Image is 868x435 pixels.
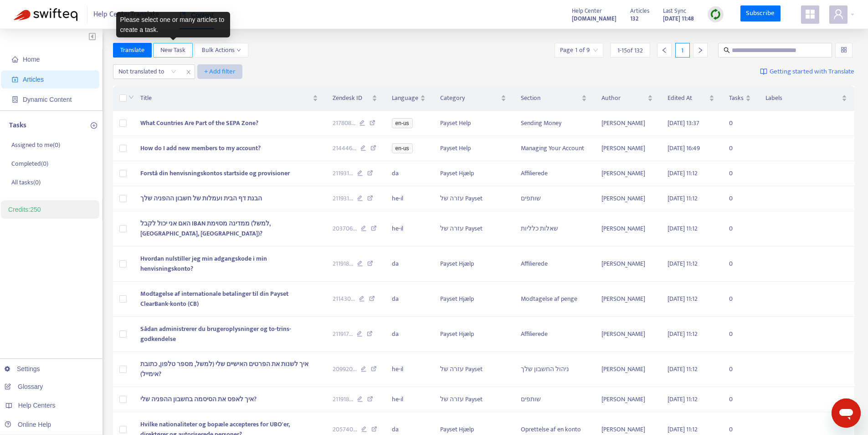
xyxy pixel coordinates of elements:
td: [PERSON_NAME] [594,186,660,211]
span: 211931 ... [333,168,353,178]
td: 0 [722,186,758,211]
a: Settings [5,365,40,372]
td: 0 [722,136,758,161]
span: close [183,67,195,78]
span: Hvordan nulstiller jeg min adgangskode i min henvisningskonto? [140,253,267,274]
td: Affilierede [514,246,594,282]
span: 211430 ... [333,294,355,304]
span: Help Center [572,6,602,16]
th: Author [594,86,660,111]
span: user [833,9,844,20]
span: left [661,47,668,53]
span: plus-circle [91,122,97,129]
span: down [128,94,134,100]
span: איך לשנות את הפרטים האישיים שלי (למשל, מספר טלפון, כתובת אימייל)? [140,359,308,379]
span: 217808 ... [333,118,355,128]
span: appstore [805,9,816,20]
span: Translate [120,45,144,55]
td: שותפים [514,186,594,211]
span: Edited At [668,93,707,103]
th: Labels [758,86,854,111]
img: sync.dc5367851b00ba804db3.png [710,9,721,20]
td: [PERSON_NAME] [594,282,660,317]
span: What Countries Are Part of the SEPA Zone? [140,118,258,128]
span: 209920 ... [333,364,357,374]
span: Getting started with Translate [770,67,854,77]
span: search [724,47,730,53]
a: Glossary [5,383,43,390]
span: 211918 ... [333,394,353,404]
span: Language [392,93,418,103]
td: שאלות כלליות [514,211,594,246]
span: 211918 ... [333,259,353,269]
span: [DATE] 11:12 [668,424,698,435]
p: All tasks ( 0 ) [11,178,41,187]
td: [PERSON_NAME] [594,387,660,412]
span: Dynamic Content [23,96,72,103]
td: 0 [722,387,758,412]
td: Affilierede [514,317,594,352]
strong: 132 [630,14,638,24]
span: Zendesk ID [333,93,370,103]
a: Getting started with Translate [760,64,854,79]
td: da [385,282,433,317]
span: Category [440,93,499,103]
span: home [12,56,18,63]
td: Payset Hjælp [433,161,514,186]
span: Tasks [729,93,744,103]
span: en-us [392,143,413,153]
img: Swifteq [14,8,77,21]
span: 211917 ... [333,329,353,339]
td: he-il [385,211,433,246]
span: [DATE] 11:12 [668,293,698,304]
th: Language [385,86,433,111]
td: [PERSON_NAME] [594,246,660,282]
span: [DATE] 13:37 [668,118,699,128]
span: Section [521,93,580,103]
td: Payset Hjælp [433,317,514,352]
span: Forstå din henvisningskontos startside og provisioner [140,168,290,178]
a: Credits:250 [8,206,41,213]
span: right [697,47,704,53]
td: da [385,246,433,282]
td: Payset Hjælp [433,282,514,317]
td: he-il [385,352,433,387]
span: 205740 ... [333,425,357,435]
td: da [385,317,433,352]
th: Tasks [722,86,758,111]
td: [PERSON_NAME] [594,352,660,387]
td: 0 [722,282,758,317]
span: 211931 ... [333,194,353,204]
td: ניהול החשבון שלך [514,352,594,387]
td: שותפים [514,387,594,412]
td: [PERSON_NAME] [594,161,660,186]
span: [DATE] 11:12 [668,329,698,339]
td: 0 [722,161,758,186]
span: Help Centers [18,402,56,409]
a: [DOMAIN_NAME] [572,13,616,24]
strong: [DATE] 11:48 [663,14,694,24]
span: איך לאפס את הסיסמה בחשבון ההפניה שלי? [140,394,257,404]
span: [DATE] 11:12 [668,258,698,269]
td: 0 [722,317,758,352]
th: Category [433,86,514,111]
td: [PERSON_NAME] [594,211,660,246]
span: Help Center Translate [93,6,159,23]
span: down [236,48,241,52]
span: Modtagelse af internationale betalinger til din Payset ClearBank-konto (CB) [140,288,288,309]
th: Section [514,86,594,111]
p: Assigned to me ( 0 ) [11,140,60,150]
td: [PERSON_NAME] [594,111,660,136]
td: Payset Help [433,111,514,136]
div: 1 [675,43,690,58]
p: Completed ( 0 ) [11,159,48,168]
span: Author [601,93,646,103]
div: Please select one or many articles to create a task. [116,12,230,37]
img: image-link [760,68,767,75]
span: Content [180,11,214,19]
a: Subscribe [740,5,781,22]
span: [DATE] 11:12 [668,223,698,234]
span: Articles [23,76,44,83]
button: + Add filter [197,64,242,79]
td: he-il [385,186,433,211]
